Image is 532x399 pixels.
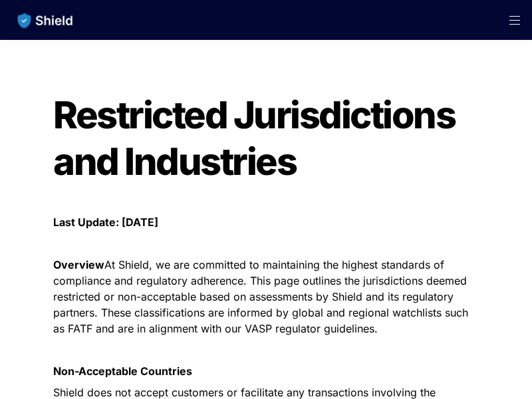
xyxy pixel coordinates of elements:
[53,258,471,335] span: At Shield, we are committed to maintaining the highest standards of compliance and regulatory adh...
[53,258,104,271] strong: Overview
[53,92,462,184] span: Restricted Jurisdictions and Industries
[11,7,80,35] img: website logo
[53,215,158,229] strong: Last Update: [DATE]
[53,364,192,378] strong: Non-Acceptable Countries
